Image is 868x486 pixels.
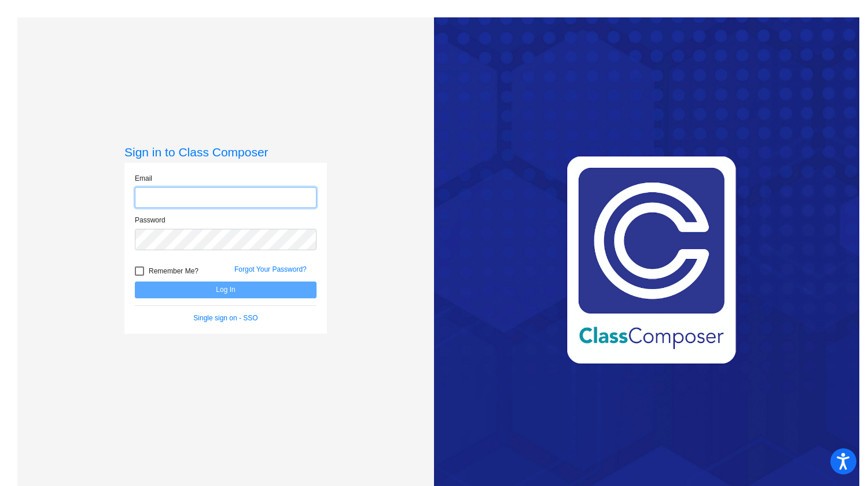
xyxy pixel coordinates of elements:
a: Forgot Your Password? [234,265,307,273]
label: Email [135,173,152,184]
h3: Sign in to Class Composer [124,145,327,159]
button: Log In [135,282,317,298]
label: Password [135,215,165,225]
span: Remember Me? [149,264,198,278]
a: Single sign on - SSO [193,314,258,322]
